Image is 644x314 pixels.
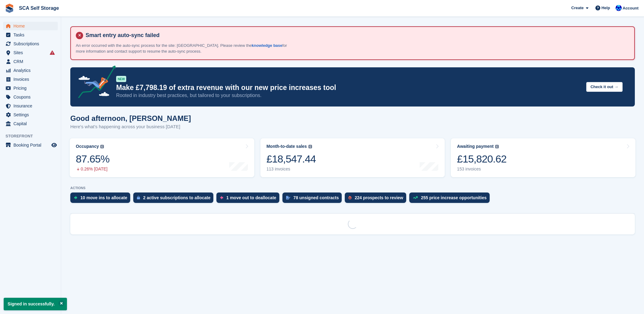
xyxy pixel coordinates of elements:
[50,50,55,55] i: Smart entry sync failures have occurred
[116,76,126,82] div: NEW
[133,193,216,206] a: 2 active subscriptions to allocate
[50,141,58,149] a: Preview store
[421,195,487,200] div: 255 price increase opportunities
[70,138,254,177] a: Occupancy 87.65% 0.26% [DATE]
[3,84,58,92] a: menu
[70,186,635,190] p: ACTIONS
[3,66,58,75] a: menu
[616,5,622,11] img: Kelly Neesham
[3,75,58,84] a: menu
[13,110,50,119] span: Settings
[13,119,50,128] span: Capital
[623,5,638,11] span: Account
[3,141,58,149] a: menu
[17,3,61,13] a: SCA Self Storage
[83,32,629,39] h4: Smart entry auto-sync failed
[457,144,494,149] div: Awaiting payment
[13,31,50,39] span: Tasks
[409,193,493,206] a: 255 price increase opportunities
[137,196,140,200] img: active_subscription_to_allocate_icon-d502201f5373d7db506a760aba3b589e785aa758c864c3986d89f69b8ff3...
[413,196,418,199] img: price_increase_opportunities-93ffe204e8149a01c8c9dc8f82e8f89637d9d84a8eef4429ea346261dce0b2c0.svg
[143,195,210,200] div: 2 active subscriptions to allocate
[116,83,581,92] p: Make £7,798.19 of extra revenue with our new price increases tool
[495,145,499,148] img: icon-info-grey-7440780725fd019a000dd9b08b2336e03edf1995a4989e88bcd33f0948082b44.svg
[286,196,290,200] img: contract_signature_icon-13c848040528278c33f63329250d36e43548de30e8caae1d1a13099fd9432cc5.svg
[220,196,223,200] img: move_outs_to_deallocate_icon-f764333ba52eb49d3ac5e1228854f67142a1ed5810a6f6cc68b1a99e826820c5.svg
[267,166,316,172] div: 113 invoices
[13,66,50,75] span: Analytics
[260,138,445,177] a: Month-to-date sales £18,547.44 113 invoices
[70,193,133,206] a: 10 move ins to allocate
[216,193,282,206] a: 1 move out to deallocate
[76,153,109,165] div: 87.65%
[6,133,61,139] span: Storefront
[80,195,127,200] div: 10 move ins to allocate
[74,196,77,200] img: move_ins_to_allocate_icon-fdf77a2bb77ea45bf5b3d319d69a93e2d87916cf1d5bf7949dd705db3b84f3ca.svg
[13,84,50,92] span: Pricing
[267,144,307,149] div: Month-to-date sales
[3,39,58,48] a: menu
[70,114,191,122] h1: Good afternoon, [PERSON_NAME]
[5,4,14,13] img: stora-icon-8386f47178a22dfd0bd8f6a31ec36ba5ce8667c1dd55bd0f319d3a0aa187defe.svg
[308,145,312,148] img: icon-info-grey-7440780725fd019a000dd9b08b2336e03edf1995a4989e88bcd33f0948082b44.svg
[226,195,276,200] div: 1 move out to deallocate
[571,5,583,11] span: Create
[116,92,581,99] p: Rooted in industry best practices, but tailored to your subscriptions.
[70,123,191,130] p: Here's what's happening across your business [DATE]
[76,144,99,149] div: Occupancy
[73,65,116,100] img: price-adjustments-announcement-icon-8257ccfd72463d97f412b2fc003d46551f7dbcb40ab6d574587a9cd5c0d94...
[451,138,635,177] a: Awaiting payment £15,820.62 153 invoices
[282,193,345,206] a: 78 unsigned contracts
[76,43,290,54] p: An error occurred with the auto-sync process for the site: [GEOGRAPHIC_DATA]. Please review the f...
[252,43,282,48] a: knowledge base
[4,298,67,310] p: Signed in successfully.
[457,166,506,172] div: 153 invoices
[3,22,58,30] a: menu
[3,119,58,128] a: menu
[13,22,50,30] span: Home
[293,195,339,200] div: 78 unsigned contracts
[13,39,50,48] span: Subscriptions
[13,75,50,84] span: Invoices
[100,145,104,148] img: icon-info-grey-7440780725fd019a000dd9b08b2336e03edf1995a4989e88bcd33f0948082b44.svg
[13,141,50,149] span: Booking Portal
[76,166,109,172] div: 0.26% [DATE]
[457,153,506,165] div: £15,820.62
[3,102,58,110] a: menu
[348,196,351,200] img: prospect-51fa495bee0391a8d652442698ab0144808aea92771e9ea1ae160a38d050c398.svg
[3,48,58,57] a: menu
[3,57,58,66] a: menu
[355,195,403,200] div: 224 prospects to review
[345,193,409,206] a: 224 prospects to review
[602,5,610,11] span: Help
[267,153,316,165] div: £18,547.44
[586,82,623,92] button: Check it out →
[3,110,58,119] a: menu
[13,57,50,66] span: CRM
[3,31,58,39] a: menu
[3,93,58,101] a: menu
[13,102,50,110] span: Insurance
[13,93,50,101] span: Coupons
[13,48,50,57] span: Sites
